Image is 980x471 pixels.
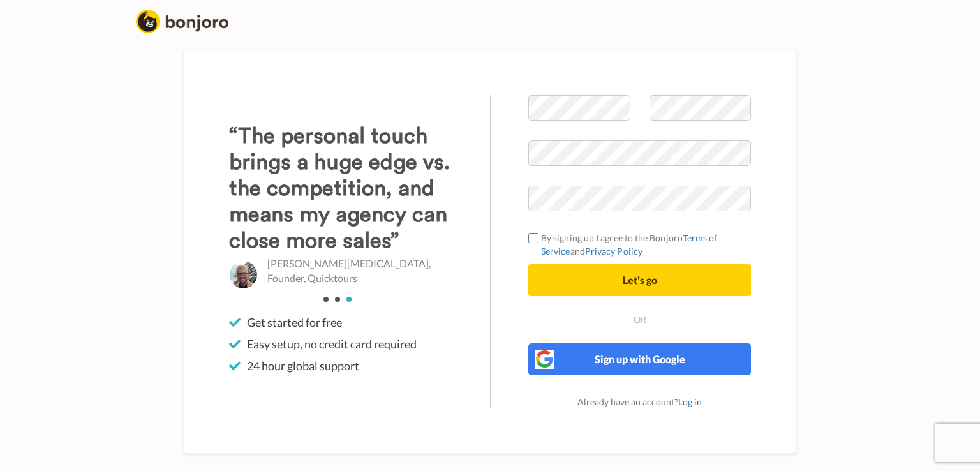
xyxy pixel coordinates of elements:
h3: “The personal touch brings a huge edge vs. the competition, and means my agency can close more sa... [229,123,452,254]
a: Terms of Service [541,232,718,257]
span: Let's go [623,274,657,286]
a: Log in [678,396,702,407]
span: Easy setup, no credit card required [247,336,417,352]
input: By signing up I agree to the BonjoroTerms of ServiceandPrivacy Policy [528,233,538,243]
img: logo_full.png [136,10,228,33]
span: Or [631,315,649,324]
span: Get started for free [247,315,342,330]
label: By signing up I agree to the Bonjoro and [528,231,751,258]
span: Sign up with Google [595,353,685,365]
p: [PERSON_NAME][MEDICAL_DATA], Founder, Quicktours [267,257,452,286]
span: 24 hour global support [247,358,359,373]
a: Privacy Policy [585,246,642,257]
button: Let's go [528,264,751,296]
img: Daniel Nix, Founder, Quicktours [229,260,258,289]
button: Sign up with Google [528,343,751,375]
span: Already have an account? [577,396,702,407]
